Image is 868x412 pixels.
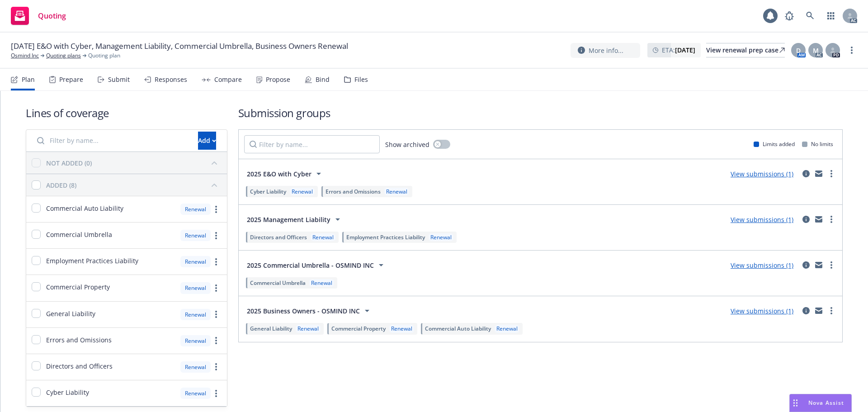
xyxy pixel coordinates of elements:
[108,76,130,83] div: Submit
[589,46,623,55] span: More info...
[46,230,112,239] span: Commercial Umbrella
[309,279,334,287] div: Renewal
[813,168,824,179] a: mail
[11,52,39,60] a: Osmind Inc
[247,215,330,224] span: 2025 Management Liability
[290,188,315,195] div: Renewal
[801,260,811,270] a: circleInformation
[250,233,307,241] span: Directors and Officers
[180,335,211,346] div: Renewal
[571,43,640,58] button: More info...
[250,279,306,287] span: Commercial Umbrella
[238,105,843,120] h1: Submission groups
[46,180,76,190] div: ADDED (8)
[180,388,211,399] div: Renewal
[706,43,785,57] div: View renewal prep case
[331,325,386,332] span: Commercial Property
[46,178,222,192] button: ADDED (8)
[38,12,66,19] span: Quoting
[801,168,811,179] a: circleInformation
[198,132,216,150] button: Add
[325,188,381,195] span: Errors and Omissions
[846,45,857,56] a: more
[180,361,211,373] div: Renewal
[247,260,374,270] span: 2025 Commercial Umbrella - OSMIND INC
[789,394,852,412] button: Nova Assist
[214,76,242,83] div: Compare
[22,76,35,83] div: Plan
[385,140,429,149] span: Show archived
[250,188,286,195] span: Cyber Liability
[802,140,833,148] div: No limits
[211,309,222,320] a: more
[354,76,368,83] div: Files
[822,7,840,25] a: Switch app
[46,204,123,213] span: Commercial Auto Liability
[826,260,837,270] a: more
[211,361,222,372] a: more
[211,230,222,241] a: more
[250,325,292,332] span: General Liability
[731,215,793,224] a: View submissions (1)
[247,306,360,316] span: 2025 Business Owners - OSMIND INC
[801,305,811,316] a: circleInformation
[11,41,348,52] span: [DATE] E&O with Cyber, Management Liability, Commercial Umbrella, Business Owners Renewal
[59,76,83,83] div: Prepare
[266,76,290,83] div: Propose
[211,388,222,399] a: more
[46,388,89,397] span: Cyber Liability
[247,169,311,179] span: 2025 E&O with Cyber
[495,325,519,332] div: Renewal
[46,335,112,345] span: Errors and Omissions
[826,168,837,179] a: more
[244,165,327,183] button: 2025 E&O with Cyber
[7,3,70,28] a: Quoting
[180,230,211,241] div: Renewal
[425,325,491,332] span: Commercial Auto Liability
[46,158,92,168] div: NOT ADDED (0)
[32,132,193,150] input: Filter by name...
[244,256,389,274] button: 2025 Commercial Umbrella - OSMIND INC
[180,204,211,215] div: Renewal
[780,7,798,25] a: Report a Bug
[731,307,793,315] a: View submissions (1)
[429,233,453,241] div: Renewal
[211,283,222,294] a: more
[26,105,227,120] h1: Lines of coverage
[244,302,375,320] button: 2025 Business Owners - OSMIND INC
[155,76,187,83] div: Responses
[46,156,222,170] button: NOT ADDED (0)
[813,46,819,55] span: M
[813,260,824,270] a: mail
[180,309,211,320] div: Renewal
[296,325,321,332] div: Renewal
[675,46,695,54] strong: [DATE]
[731,170,793,178] a: View submissions (1)
[796,46,801,55] span: D
[180,282,211,294] div: Renewal
[813,305,824,316] a: mail
[88,52,120,60] span: Quoting plan
[244,210,346,228] button: 2025 Management Liability
[244,135,380,153] input: Filter by name...
[384,188,409,195] div: Renewal
[662,45,695,55] span: ETA :
[706,43,785,57] a: View renewal prep case
[46,52,81,60] a: Quoting plans
[46,282,110,292] span: Commercial Property
[211,204,222,215] a: more
[346,233,425,241] span: Employment Practices Liability
[46,256,138,265] span: Employment Practices Liability
[790,394,801,412] div: Drag to move
[211,256,222,267] a: more
[813,214,824,225] a: mail
[731,261,793,270] a: View submissions (1)
[754,140,795,148] div: Limits added
[316,76,330,83] div: Bind
[801,214,811,225] a: circleInformation
[180,256,211,267] div: Renewal
[46,361,113,371] span: Directors and Officers
[211,335,222,346] a: more
[826,214,837,225] a: more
